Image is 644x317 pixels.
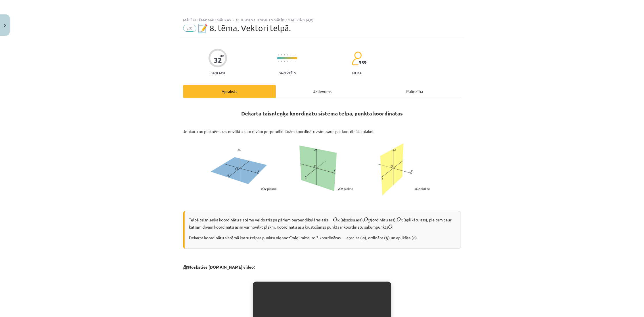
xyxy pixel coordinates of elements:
[388,225,392,229] span: O
[296,54,296,56] img: icon-short-line-57e1e144782c952c97e751825c79c345078a6d821885a25fce030b3d8c18986b.svg
[413,237,415,240] span: z
[278,61,279,62] img: icon-short-line-57e1e144782c952c97e751825c79c345078a6d821885a25fce030b3d8c18986b.svg
[183,25,196,32] span: #9
[279,71,296,75] p: Sarežģīts
[396,217,401,222] span: O
[4,24,6,27] img: icon-close-lesson-0947bae3869378f0d4975bcd49f059093ad1ed9edebbc8119c70593378902aed.svg
[352,51,362,66] img: students-c634bb4e5e11cddfef0936a35e636f08e4e9abd3cc4e673bd6f9a4125e45ecb1.svg
[183,85,276,98] div: Apraksts
[293,54,293,56] img: icon-short-line-57e1e144782c952c97e751825c79c345078a6d821885a25fce030b3d8c18986b.svg
[281,61,282,62] img: icon-short-line-57e1e144782c952c97e751825c79c345078a6d821885a25fce030b3d8c18986b.svg
[368,219,371,223] span: y
[284,54,285,56] img: icon-short-line-57e1e144782c952c97e751825c79c345078a6d821885a25fce030b3d8c18986b.svg
[386,237,388,240] span: y
[183,128,461,134] p: Jebkuru no plaknēm, kas novilkta caur divām perpendikulārām koordinātu asīm, sauc par koordinātu ...
[220,54,224,57] span: XP
[401,219,403,222] span: z
[189,216,456,230] p: Telpā taisnleņķa koordinātu sistēmu veido trīs pa pāriem perpendikulāras asis — (abscisu ass), (o...
[281,54,282,56] img: icon-short-line-57e1e144782c952c97e751825c79c345078a6d821885a25fce030b3d8c18986b.svg
[183,18,461,22] div: Mācību tēma: Matemātikas i - 10. klases 1. ieskaites mācību materiāls (a,b)
[287,61,287,62] img: icon-short-line-57e1e144782c952c97e751825c79c345078a6d821885a25fce030b3d8c18986b.svg
[364,217,368,222] span: O
[188,264,255,269] strong: Noskaties [DOMAIN_NAME] video:
[214,56,222,64] div: 32
[198,23,291,33] span: 📝 8. tēma. Vektori telpā.
[333,217,337,222] span: O
[362,237,365,240] span: x
[284,61,285,62] img: icon-short-line-57e1e144782c952c97e751825c79c345078a6d821885a25fce030b3d8c18986b.svg
[296,61,296,62] img: icon-short-line-57e1e144782c952c97e751825c79c345078a6d821885a25fce030b3d8c18986b.svg
[276,85,368,98] div: Uzdevums
[278,54,279,56] img: icon-short-line-57e1e144782c952c97e751825c79c345078a6d821885a25fce030b3d8c18986b.svg
[189,234,456,241] p: Dekarta koordinātu sistēmā katru telpas punktu viennozīmīgi raksturo 3 koordinātas — abscisa ( ),...
[352,71,361,75] p: pilda
[368,85,461,98] div: Palīdzība
[208,71,227,75] p: Saņemsi
[359,60,367,65] span: 359
[241,110,403,117] b: Dekarta taisnleņķa koordinātu sistēma telpā, punkta koordinātas
[290,54,290,56] img: icon-short-line-57e1e144782c952c97e751825c79c345078a6d821885a25fce030b3d8c18986b.svg
[293,61,293,62] img: icon-short-line-57e1e144782c952c97e751825c79c345078a6d821885a25fce030b3d8c18986b.svg
[290,61,290,62] img: icon-short-line-57e1e144782c952c97e751825c79c345078a6d821885a25fce030b3d8c18986b.svg
[337,219,340,222] span: x
[183,264,461,270] p: 🎥
[287,54,287,56] img: icon-short-line-57e1e144782c952c97e751825c79c345078a6d821885a25fce030b3d8c18986b.svg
